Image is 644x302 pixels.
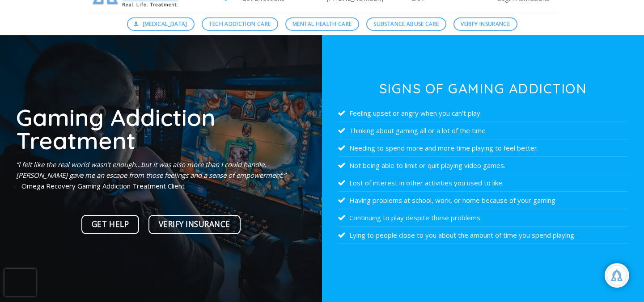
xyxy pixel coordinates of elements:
li: Continuing to play despite these problems. [338,209,628,226]
span: Verify Insurance [159,218,230,231]
h1: Gaming Addiction Treatment [16,105,306,152]
iframe: reCAPTCHA [4,269,36,296]
a: Verify Insurance [148,215,241,234]
li: Thinking about gaming all or a lot of the time [338,122,628,139]
a: Mental Health Care [285,17,359,31]
span: Verify Insurance [461,20,510,28]
a: Tech Addiction Care [202,17,278,31]
span: Substance Abuse Care [373,20,439,28]
a: Get Help [81,215,139,234]
li: Lying to people close to you about the amount of time you spend playing. [338,226,628,244]
span: [MEDICAL_DATA] [143,20,187,28]
em: “I felt like the real world wasn’t enough…but it was also more than I could handle. [PERSON_NAME]... [16,160,286,180]
li: Feeling upset or angry when you can’t play. [338,105,628,122]
h3: Signs of Gaming Addiction [338,82,628,95]
a: Substance Abuse Care [366,17,446,31]
li: Lost of interest in other activities you used to like. [338,174,628,192]
a: [MEDICAL_DATA] [127,17,195,31]
span: Tech Addiction Care [209,20,271,28]
span: Get Help [92,218,129,231]
span: Mental Health Care [292,20,352,28]
li: Not being able to limit or quit playing video games. [338,157,628,174]
p: – Omega Recovery Gaming Addiction Treatment Client [16,159,306,191]
li: Needing to spend more and more time playing to feel better. [338,139,628,157]
li: Having problems at school, work, or home because of your gaming [338,192,628,209]
a: Verify Insurance [453,17,517,31]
